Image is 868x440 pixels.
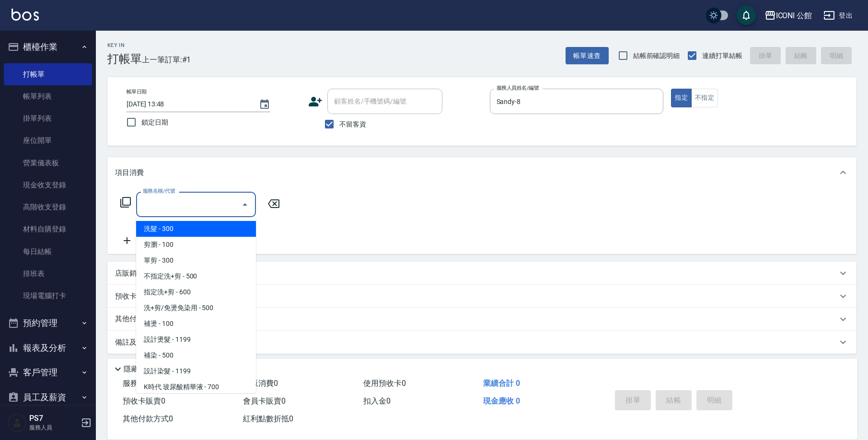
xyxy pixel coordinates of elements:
[4,360,92,385] button: 客戶管理
[4,85,92,107] a: 帳單列表
[141,117,168,127] span: 鎖定日期
[127,96,249,112] input: YYYY/MM/DD hh:mm
[142,54,191,66] span: 上一筆訂單:#1
[107,262,856,285] div: 店販銷售
[107,308,856,331] div: 其他付款方式
[566,47,609,65] button: 帳單速查
[761,6,816,25] button: ICONI 公館
[820,7,856,24] button: 登出
[127,88,147,95] label: 帳單日期
[12,9,39,21] img: Logo
[123,379,158,388] span: 服務消費 0
[691,89,718,107] button: 不指定
[237,197,253,212] button: Close
[143,187,175,195] label: 服務名稱/代號
[497,84,539,92] label: 服務人員姓名/編號
[4,129,92,151] a: 座位開單
[4,35,92,59] button: 櫃檯作業
[136,237,256,253] span: 剪瀏 - 100
[123,396,165,405] span: 預收卡販賣 0
[4,63,92,85] a: 打帳單
[136,347,256,363] span: 補染 - 500
[136,379,256,395] span: K時代 玻尿酸精華液 - 700
[4,174,92,196] a: 現金收支登錄
[107,331,856,354] div: 備註及來源
[107,285,856,308] div: 預收卡販賣
[115,268,144,278] p: 店販銷售
[4,152,92,174] a: 營業儀表板
[115,314,163,324] p: 其他付款方式
[136,332,256,347] span: 設計燙髮 - 1199
[136,221,256,237] span: 洗髮 - 300
[136,363,256,379] span: 設計染髮 - 1199
[107,42,142,48] h2: Key In
[4,385,92,410] button: 員工及薪資
[136,316,256,332] span: 補燙 - 100
[123,414,173,423] span: 其他付款方式 0
[136,253,256,268] span: 單剪 - 300
[339,119,366,129] span: 不留客資
[4,218,92,240] a: 材料自購登錄
[107,52,142,66] h3: 打帳單
[483,379,520,388] span: 業績合計 0
[124,364,167,374] p: 隱藏業績明細
[243,414,293,423] span: 紅利點數折抵 0
[4,311,92,336] button: 預約管理
[29,414,78,423] h5: PS7
[136,268,256,284] span: 不指定洗+剪 - 500
[136,300,256,316] span: 洗+剪/免燙免染用 - 500
[4,285,92,307] a: 現場電腦打卡
[4,241,92,263] a: 每日結帳
[8,413,27,432] img: Person
[483,396,520,405] span: 現金應收 0
[702,51,742,61] span: 連續打單結帳
[4,107,92,129] a: 掛單列表
[243,379,278,388] span: 店販消費 0
[4,336,92,360] button: 報表及分析
[4,263,92,285] a: 排班表
[107,157,856,188] div: 項目消費
[29,423,78,432] p: 服務人員
[737,6,756,25] button: save
[4,196,92,218] a: 高階收支登錄
[363,396,391,405] span: 扣入金 0
[633,51,680,61] span: 結帳前確認明細
[243,396,286,405] span: 會員卡販賣 0
[253,93,276,116] button: Choose date, selected date is 2025-09-15
[136,284,256,300] span: 指定洗+剪 - 600
[363,379,406,388] span: 使用預收卡 0
[776,10,812,22] div: ICONI 公館
[115,168,144,178] p: 項目消費
[671,89,692,107] button: 指定
[115,337,151,347] p: 備註及來源
[115,291,151,301] p: 預收卡販賣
